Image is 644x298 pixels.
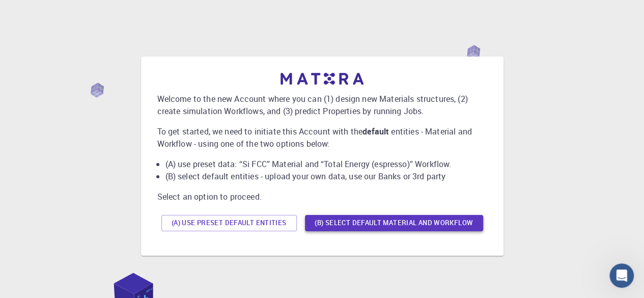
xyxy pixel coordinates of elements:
[165,158,487,170] li: (A) use preset data: “Si FCC” Material and “Total Energy (espresso)” Workflow.
[157,125,487,150] p: To get started, we need to initiate this Account with the entities - Material and Workflow - usin...
[362,126,389,137] b: default
[157,191,487,203] p: Select an option to proceed.
[305,215,483,231] button: (B) Select default material and workflow
[165,170,487,182] li: (B) select default entities - upload your own data, use our Banks or 3rd party
[161,215,297,231] button: (A) Use preset default entities
[609,263,634,288] iframe: Intercom live chat
[281,73,364,85] img: logo
[20,7,57,16] span: Support
[157,93,487,117] p: Welcome to the new Account where you can (1) design new Materials structures, (2) create simulati...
